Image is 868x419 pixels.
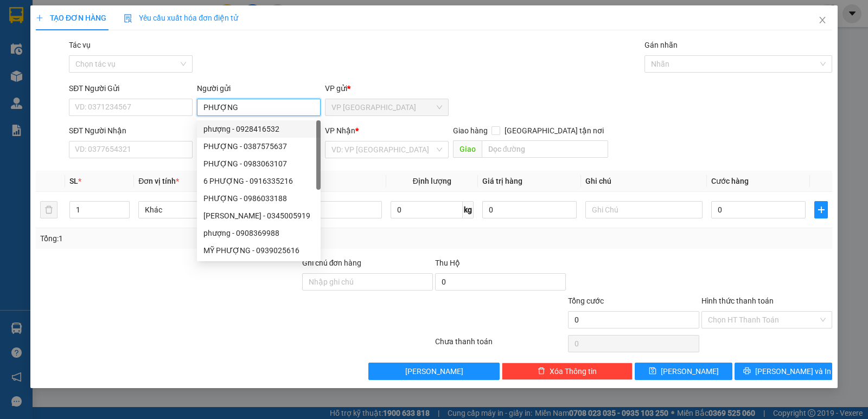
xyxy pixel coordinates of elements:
[405,365,463,377] span: [PERSON_NAME]
[36,14,43,22] span: plus
[69,41,91,49] label: Tác vụ
[463,201,474,218] span: kg
[203,192,314,204] div: PHƯỢNG - 0986033188
[197,242,321,259] div: MỸ PHƯỢNG - 0939025616
[435,259,460,267] span: Thu Hộ
[482,201,577,218] input: 0
[203,227,314,239] div: phượng - 0908369988
[711,177,749,185] span: Cước hàng
[482,140,609,158] input: Dọc đường
[581,171,707,192] th: Ghi chú
[124,14,238,22] span: Yêu cầu xuất hóa đơn điện tử
[124,14,132,23] img: icon
[36,6,126,16] strong: BIÊN NHẬN GỬI HÀNG
[124,21,143,31] span: CÁM
[203,158,314,170] div: PHƯỢNG - 0983063107
[40,201,58,218] button: delete
[203,175,314,187] div: 6 PHƯỢNG - 0916335216
[453,126,488,135] span: Giao hàng
[735,363,832,380] button: printer[PERSON_NAME] và In
[413,177,451,185] span: Định lượng
[22,21,143,31] span: VP [GEOGRAPHIC_DATA] -
[368,363,499,380] button: [PERSON_NAME]
[28,70,69,81] span: K BAO HƯ
[69,82,193,94] div: SĐT Người Gửi
[500,125,608,137] span: [GEOGRAPHIC_DATA] tận nơi
[4,36,109,57] span: VP [PERSON_NAME] ([GEOGRAPHIC_DATA])
[4,21,158,31] p: GỬI:
[197,224,321,242] div: phượng - 0908369988
[807,5,838,36] button: Close
[197,172,321,190] div: 6 PHƯỢNG - 0916335216
[302,259,362,267] label: Ghi chú đơn hàng
[649,367,656,376] span: save
[203,140,314,152] div: PHƯỢNG - 0387575637
[502,363,633,380] button: deleteXóa Thông tin
[635,363,732,380] button: save[PERSON_NAME]
[197,82,321,94] div: Người gửi
[203,244,314,256] div: MỸ PHƯỢNG - 0939025616
[814,201,828,218] button: plus
[265,201,382,218] input: VD: Bàn, Ghế
[701,296,774,305] label: Hình thức thanh toán
[453,140,482,158] span: Giao
[197,190,321,207] div: PHƯỢNG - 0986033188
[36,14,106,22] span: TẠO ĐƠN HÀNG
[325,126,355,135] span: VP Nhận
[4,70,69,81] span: GIAO:
[197,207,321,224] div: NGUYỄN PHƯỢNG - 0345005919
[69,125,193,137] div: SĐT Người Nhận
[331,99,442,115] span: VP Bình Phú
[203,123,314,135] div: phượng - 0928416532
[661,365,719,377] span: [PERSON_NAME]
[550,365,597,377] span: Xóa Thông tin
[69,177,78,185] span: SL
[302,273,433,291] input: Ghi chú đơn hàng
[138,177,179,185] span: Đơn vị tính
[325,82,449,94] div: VP gửi
[40,233,336,244] div: Tổng: 1
[743,367,751,376] span: printer
[197,120,321,138] div: phượng - 0928416532
[197,155,321,172] div: PHƯỢNG - 0983063107
[4,59,124,69] span: 0969447050 -
[585,201,703,218] input: Ghi Chú
[145,202,249,218] span: Khác
[755,365,831,377] span: [PERSON_NAME] và In
[818,16,827,24] span: close
[644,41,678,49] label: Gán nhãn
[538,367,545,376] span: delete
[197,138,321,155] div: PHƯỢNG - 0387575637
[4,36,158,57] p: NHẬN:
[482,177,522,185] span: Giá trị hàng
[568,296,604,305] span: Tổng cước
[815,205,827,214] span: plus
[203,210,314,222] div: [PERSON_NAME] - 0345005919
[434,336,567,354] div: Chưa thanh toán
[58,59,124,69] span: [PERSON_NAME]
